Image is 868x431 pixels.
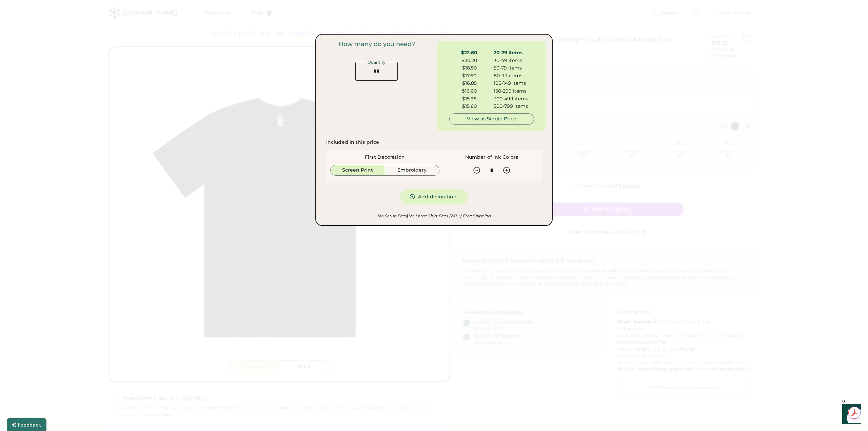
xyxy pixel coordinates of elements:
[330,165,385,176] button: Screen Print
[494,88,534,95] div: 150-299 items
[494,50,534,56] div: 20-29 items
[449,88,490,95] div: $16.60
[455,116,528,122] div: View as Single Price
[449,80,490,87] div: $16.85
[326,139,379,146] div: Included in this price
[449,103,490,110] div: $15.60
[400,189,468,204] button: Add decoration
[449,57,490,64] div: $20.20
[366,60,387,64] div: Quantity
[461,213,491,218] em: Free Shipping
[377,213,407,218] em: No Setup Fees
[465,154,518,161] div: Number of Ink Colors
[407,213,408,218] font: |
[449,50,490,56] div: $22.60
[494,96,534,102] div: 300-499 items
[407,213,461,218] em: No Large Shirt Fees (2XL+)
[494,65,534,72] div: 50-79 items
[365,154,405,161] div: First Decoration
[461,213,462,218] font: |
[494,73,534,79] div: 80-99 items
[494,80,534,87] div: 100-149 items
[494,103,534,110] div: 500-799 items
[494,57,534,64] div: 30-49 items
[385,165,440,176] button: Embroidery
[836,400,865,430] iframe: Front Chat
[449,73,490,79] div: $17.60
[338,41,415,48] div: How many do you need?
[449,96,490,102] div: $15.95
[449,65,490,72] div: $18.50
